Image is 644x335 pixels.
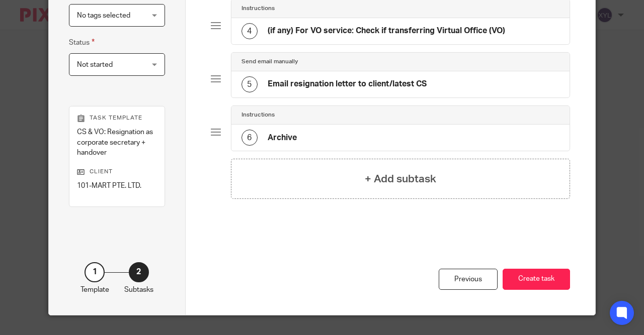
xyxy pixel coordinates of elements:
[242,130,258,146] div: 6
[242,5,275,13] h4: Instructions
[77,61,113,68] span: Not started
[77,127,157,158] p: CS & VO: Resignation as corporate secretary + handover
[268,79,427,89] h4: Email resignation letter to client/latest CS
[242,58,298,66] h4: Send email manually
[503,269,570,290] button: Create task
[129,262,149,282] div: 2
[77,114,157,122] p: Task template
[85,262,105,282] div: 1
[439,269,498,290] div: Previous
[77,168,157,176] p: Client
[242,111,275,119] h4: Instructions
[242,76,258,92] div: 5
[268,26,505,36] h4: (if any) For VO service: Check if transferring Virtual Office (VO)
[69,37,95,48] label: Status
[268,133,297,143] h4: Archive
[365,171,436,187] h4: + Add subtask
[77,181,157,191] p: 101-MART PTE. LTD.
[77,12,130,19] span: No tags selected
[80,285,109,295] p: Template
[124,285,153,295] p: Subtasks
[242,23,258,39] div: 4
